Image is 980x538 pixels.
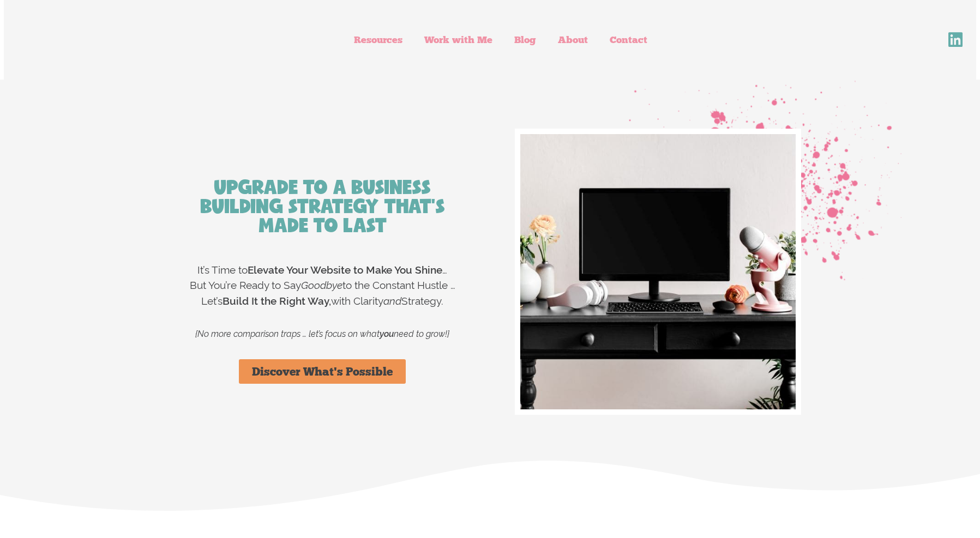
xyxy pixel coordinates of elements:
[599,27,658,52] a: Contact
[380,329,394,339] b: you
[151,27,851,52] nav: Menu
[503,27,547,52] a: Blog
[343,27,413,52] a: Resources
[190,264,448,292] span: It’s Time to … But You’re Ready to Say
[248,264,442,276] strong: Elevate Your Website to Make You Shine
[252,366,393,377] span: Discover What's Possible
[195,329,380,339] span: {No more comparison traps … let’s focus on what
[383,295,401,307] span: and
[401,295,443,307] span: Strategy.
[239,359,406,384] a: Discover What's Possible
[185,178,460,235] h2: Upgrade to a Business Building Strategy That's Made to Last
[301,279,342,291] span: Goodbye
[413,27,503,52] a: Work with Me
[394,329,449,339] span: need to grow!}
[547,27,599,52] a: About
[201,279,455,307] span: to the Constant Hustle … Let’s with Clarity
[223,295,331,307] strong: Build It the Right Way,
